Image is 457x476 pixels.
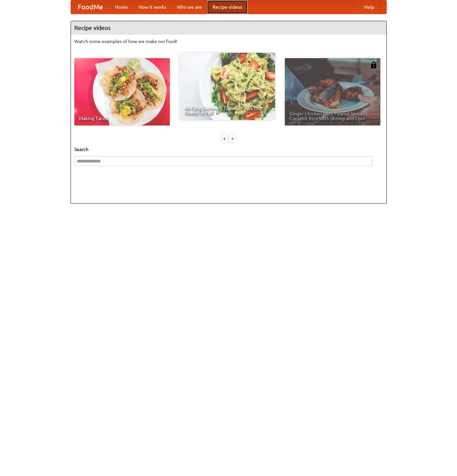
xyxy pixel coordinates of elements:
h4: Recipe videos [71,21,386,35]
div: » [229,134,235,143]
a: How it works [133,0,172,14]
a: Who we are [172,0,207,14]
a: Help [359,0,380,14]
span: Making Tacos [79,116,165,121]
h5: Search [74,146,383,153]
div: « [222,134,228,143]
a: Recipe videos [207,0,247,14]
p: Watch some examples of how we make our food! [74,38,383,45]
a: FoodMe [71,0,110,14]
a: Making Tacos [74,58,170,125]
span: An Easy, Summery Tomato Pasta That's Ready for Fall [184,106,270,115]
a: Home [110,0,133,14]
img: 483408.png [370,62,377,68]
a: An Easy, Summery Tomato Pasta That's Ready for Fall [180,53,275,120]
